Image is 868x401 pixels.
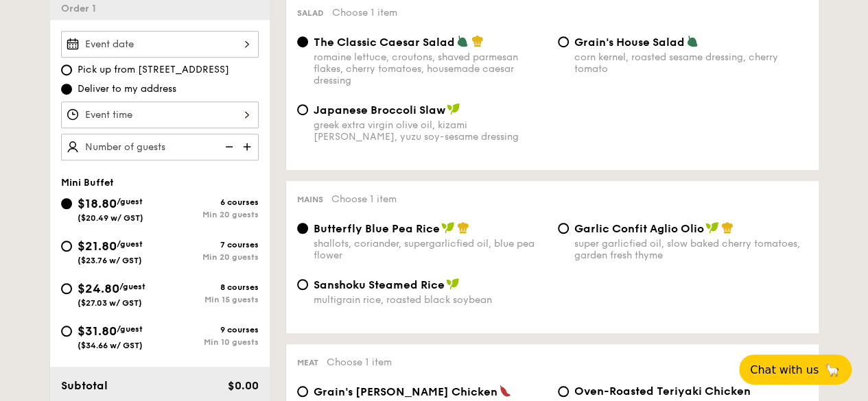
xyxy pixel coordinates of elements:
[314,104,445,117] span: Japanese Broccoli Slaw
[456,35,469,47] img: icon-vegetarian.fe4039eb.svg
[297,36,308,47] input: The Classic Caesar Saladromaine lettuce, croutons, shaved parmesan flakes, cherry tomatoes, house...
[61,101,259,128] input: Event time
[574,385,751,398] span: Oven-Roasted Teriyaki Chicken
[160,282,259,292] div: 8 courses
[78,341,143,350] span: ($34.66 w/ GST)
[78,256,142,265] span: ($23.76 w/ GST)
[574,238,808,261] div: super garlicfied oil, slow baked cherry tomatoes, garden fresh thyme
[297,223,308,234] input: Butterfly Blue Pea Riceshallots, coriander, supergarlicfied oil, blue pea flower
[332,7,397,19] span: Choose 1 item
[297,104,308,115] input: Japanese Broccoli Slawgreek extra virgin olive oil, kizami [PERSON_NAME], yuzu soy-sesame dressing
[297,386,308,397] input: Grain's [PERSON_NAME] Chickennyonya [PERSON_NAME], masala powder, lemongrass
[471,35,484,47] img: icon-chef-hat.a58ddaea.svg
[238,134,259,160] img: icon-add.58712e84.svg
[750,363,819,376] span: Chat with us
[558,386,569,397] input: Oven-Roasted Teriyaki Chickenhouse-blend teriyaki sauce, baby bok choy, king oyster and shiitake ...
[227,379,258,392] span: $0.00
[314,238,547,261] div: shallots, coriander, supergarlicfied oil, blue pea flower
[78,196,117,211] span: $18.80
[314,119,547,143] div: greek extra virgin olive oil, kizami [PERSON_NAME], yuzu soy-sesame dressing
[160,210,259,219] div: Min 20 guests
[297,358,318,367] span: Meat
[78,298,142,308] span: ($27.03 w/ GST)
[441,221,455,234] img: icon-vegan.f8ff3823.svg
[61,134,259,160] input: Number of guests
[574,222,704,235] span: Garlic Confit Aglio Olio
[499,385,511,397] img: icon-spicy.37a8142b.svg
[78,82,176,96] span: Deliver to my address
[78,63,229,77] span: Pick up from [STREET_ADDRESS]
[61,283,72,294] input: $24.80/guest($27.03 w/ GST)8 coursesMin 15 guests
[574,36,685,49] span: Grain's House Salad
[314,36,455,49] span: The Classic Caesar Salad
[160,252,259,262] div: Min 20 guests
[218,134,238,160] img: icon-reduce.1d2dbef1.svg
[61,3,102,14] span: Order 1
[61,241,72,252] input: $21.80/guest($23.76 w/ GST)7 coursesMin 20 guests
[78,324,117,339] span: $31.80
[327,356,392,368] span: Choose 1 item
[78,281,119,296] span: $24.80
[331,193,397,205] span: Choose 1 item
[78,213,143,223] span: ($20.49 w/ GST)
[117,197,143,206] span: /guest
[119,282,145,291] span: /guest
[61,31,259,58] input: Event date
[705,221,719,234] img: icon-vegan.f8ff3823.svg
[61,379,108,392] span: Subtotal
[457,221,469,234] img: icon-chef-hat.a58ddaea.svg
[160,295,259,304] div: Min 15 guests
[314,278,445,291] span: Sanshoku Steamed Rice
[686,35,699,47] img: icon-vegetarian.fe4039eb.svg
[160,197,259,207] div: 6 courses
[160,325,259,335] div: 9 courses
[117,239,143,249] span: /guest
[447,103,460,115] img: icon-vegan.f8ff3823.svg
[117,324,143,334] span: /guest
[446,278,460,290] img: icon-vegan.f8ff3823.svg
[314,222,440,235] span: Butterfly Blue Pea Rice
[739,354,852,385] button: Chat with us🦙
[61,64,72,75] input: Pick up from [STREET_ADDRESS]
[297,195,323,204] span: Mains
[297,8,324,18] span: Salad
[824,362,841,378] span: 🦙
[314,294,547,306] div: multigrain rice, roasted black soybean
[78,239,117,254] span: $21.80
[160,337,259,347] div: Min 10 guests
[558,36,569,47] input: Grain's House Saladcorn kernel, roasted sesame dressing, cherry tomato
[160,240,259,250] div: 7 courses
[61,198,72,209] input: $18.80/guest($20.49 w/ GST)6 coursesMin 20 guests
[721,221,734,234] img: icon-chef-hat.a58ddaea.svg
[558,223,569,234] input: Garlic Confit Aglio Oliosuper garlicfied oil, slow baked cherry tomatoes, garden fresh thyme
[61,326,72,337] input: $31.80/guest($34.66 w/ GST)9 coursesMin 10 guests
[297,279,308,290] input: Sanshoku Steamed Ricemultigrain rice, roasted black soybean
[314,385,497,398] span: Grain's [PERSON_NAME] Chicken
[314,51,547,86] div: romaine lettuce, croutons, shaved parmesan flakes, cherry tomatoes, housemade caesar dressing
[61,84,72,95] input: Deliver to my address
[574,51,808,75] div: corn kernel, roasted sesame dressing, cherry tomato
[61,177,114,189] span: Mini Buffet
